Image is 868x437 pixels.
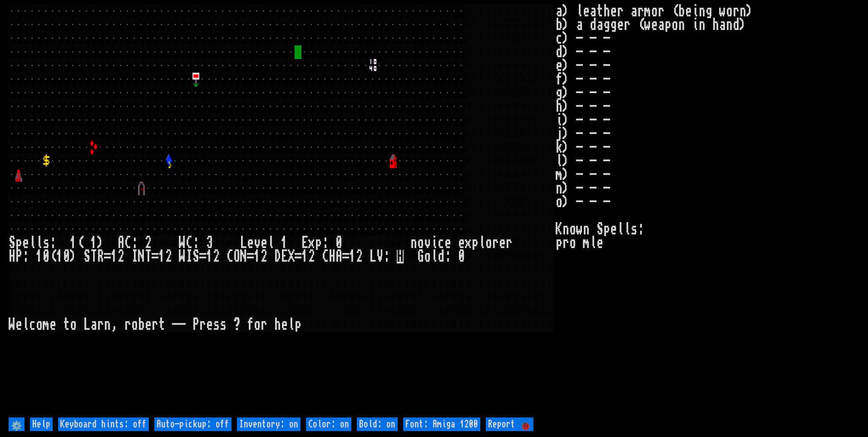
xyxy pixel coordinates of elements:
div: A [118,236,124,250]
div: l [29,236,36,250]
div: = [152,250,158,263]
div: L [84,318,90,332]
div: l [267,236,274,250]
div: E [281,250,288,263]
input: Color: on [306,417,351,431]
div: ? [233,318,240,332]
div: e [22,236,29,250]
div: = [104,250,111,263]
div: X [288,250,295,263]
div: 1 [70,236,77,250]
div: P [192,318,199,332]
div: e [206,318,213,332]
div: C [322,250,329,263]
div: 0 [335,236,342,250]
div: C [124,236,131,250]
div: a [90,318,97,332]
div: ) [97,236,104,250]
div: c [29,318,36,332]
div: N [240,250,247,263]
div: = [199,250,206,263]
div: I [186,250,192,263]
div: r [97,318,104,332]
div: 2 [145,236,152,250]
div: ( [49,250,56,263]
div: S [84,250,90,263]
div: f [247,318,254,332]
div: e [499,236,506,250]
div: 1 [206,250,213,263]
input: ⚙️ [9,417,25,431]
input: Report 🐞 [486,417,533,431]
div: l [22,318,29,332]
div: 1 [56,250,63,263]
div: 0 [63,250,70,263]
div: b [138,318,145,332]
div: o [36,318,43,332]
div: T [145,250,152,263]
div: A [335,250,342,263]
div: C [227,250,233,263]
div: 1 [254,250,261,263]
div: r [199,318,206,332]
div: r [506,236,513,250]
div: i [431,236,438,250]
div: 1 [349,250,356,263]
div: W [179,236,186,250]
div: E [301,236,308,250]
div: t [63,318,70,332]
div: e [247,236,254,250]
div: 0 [458,250,465,263]
div: r [124,318,131,332]
div: O [233,250,240,263]
div: d [438,250,444,263]
mark: H [397,250,404,263]
div: x [465,236,472,250]
div: ) [70,250,77,263]
div: h [274,318,281,332]
div: - [179,318,186,332]
div: e [145,318,152,332]
div: , [111,318,118,332]
div: 2 [308,250,315,263]
div: W [179,250,186,263]
div: c [438,236,444,250]
div: H [9,250,15,263]
div: l [288,318,295,332]
div: n [410,236,417,250]
input: Font: Amiga 1200 [403,417,480,431]
div: : [131,236,138,250]
div: 1 [301,250,308,263]
div: e [458,236,465,250]
div: e [15,318,22,332]
input: Auto-pickup: off [154,417,232,431]
div: = [342,250,349,263]
div: 2 [356,250,363,263]
div: v [254,236,261,250]
input: Keyboard hints: off [58,417,149,431]
div: x [308,236,315,250]
div: r [492,236,499,250]
div: 2 [261,250,267,263]
div: s [43,236,49,250]
div: s [220,318,227,332]
div: : [22,250,29,263]
div: ( [77,236,84,250]
div: L [240,236,247,250]
div: p [315,236,322,250]
div: D [274,250,281,263]
div: e [444,236,451,250]
div: s [213,318,220,332]
div: R [97,250,104,263]
div: 1 [111,250,118,263]
div: 3 [206,236,213,250]
div: W [9,318,15,332]
div: 2 [118,250,124,263]
div: e [281,318,288,332]
div: C [186,236,192,250]
div: 1 [90,236,97,250]
div: P [15,250,22,263]
div: : [322,236,329,250]
div: p [15,236,22,250]
div: 2 [213,250,220,263]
